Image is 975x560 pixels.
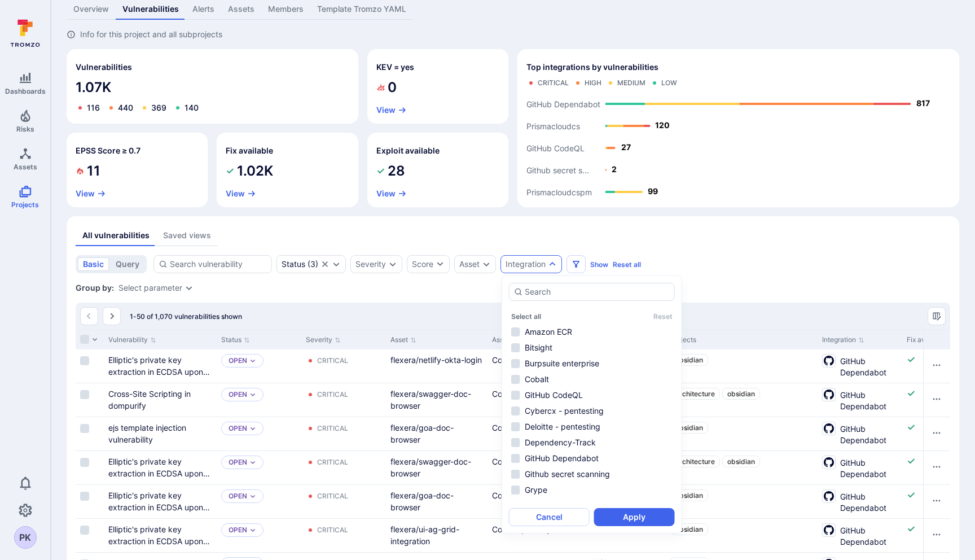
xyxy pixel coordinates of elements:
[104,417,217,450] div: Cell for Vulnerability
[670,388,720,400] a: architecture
[229,390,247,399] p: Open
[923,349,950,383] div: Cell for
[226,145,273,156] h2: Fix available
[923,485,950,518] div: Cell for
[185,283,194,292] button: Expand dropdown
[525,286,669,297] input: Search
[928,458,946,476] button: Row actions menu
[653,312,673,321] button: Reset
[217,451,301,484] div: Cell for Status
[170,259,267,270] input: Search vulnerability
[217,485,301,518] div: Cell for Status
[509,283,675,526] div: autocomplete options
[390,524,459,546] a: flexera/ui-ag-grid-integration
[301,485,386,518] div: Cell for Severity
[306,335,341,344] button: Sort by Severity
[509,341,675,355] li: Bitsight
[488,519,589,552] div: Cell for Asset Type
[526,62,658,73] span: Top integrations by vulnerabilities
[727,390,755,398] span: obsidian
[928,424,946,442] button: Row actions menu
[317,356,348,365] div: Critical
[76,62,132,73] span: Vulnerabilities
[229,424,247,433] p: Open
[317,492,348,501] div: Critical
[376,189,407,198] a: View
[108,355,210,400] a: Elliptic's private key extraction in ECDSA upon signing a malformed input (e.g. a string)
[282,260,305,269] div: Status
[902,519,952,552] div: Cell for Fix available
[511,312,541,321] button: Select all
[666,519,818,552] div: Cell for Projects
[509,373,675,386] li: Cobalt
[613,260,641,269] button: Reset all
[80,492,89,501] span: Select row
[5,87,46,95] span: Dashboards
[76,282,114,294] span: Group by:
[108,423,186,444] a: ejs template injection vulnerability
[67,49,358,124] div: Vulnerabilities
[118,283,194,292] div: grouping parameters
[818,485,902,518] div: Cell for Integration
[538,78,569,88] div: Critical
[840,354,898,378] span: GitHub Dependabot
[229,492,247,501] button: Open
[80,526,89,535] span: Select row
[103,307,121,325] button: Go to the next page
[488,349,589,383] div: Cell for Asset Type
[526,121,580,131] text: Prismacloudcs
[526,92,950,198] svg: Top integrations by vulnerabilities bar
[818,451,902,484] div: Cell for Integration
[80,335,89,344] span: Select all rows
[390,491,454,512] a: flexera/goa-doc-browser
[722,388,760,400] a: obsidian
[237,162,273,180] span: 1.02K
[675,491,703,500] span: obsidian
[928,356,946,374] button: Row actions menu
[229,458,247,467] p: Open
[76,78,349,97] span: 1.07K
[509,508,590,526] button: Cancel
[217,519,301,552] div: Cell for Status
[185,103,199,112] a: 140
[76,225,950,246] div: assets tabs
[229,356,247,365] p: Open
[78,257,109,271] button: basic
[840,489,898,514] span: GitHub Dependabot
[151,103,166,112] a: 369
[928,307,946,325] div: Manage columns
[217,349,301,383] div: Cell for Status
[386,451,488,484] div: Cell for Asset
[386,383,488,417] div: Cell for Asset
[80,307,98,325] button: Go to the previous page
[675,423,703,432] span: obsidian
[217,383,301,417] div: Cell for Status
[492,456,585,467] div: Code repository
[916,98,930,108] text: 817
[104,349,217,383] div: Cell for Vulnerability
[76,349,104,383] div: Cell for selection
[488,485,589,518] div: Cell for Asset Type
[320,260,330,269] button: Clear selection
[488,451,589,484] div: Cell for Asset Type
[80,356,89,365] span: Select row
[82,230,150,241] div: All vulnerabilities
[818,417,902,450] div: Cell for Integration
[118,103,133,112] a: 440
[621,142,631,152] text: 27
[670,489,708,501] a: obsidian
[11,200,39,209] span: Projects
[670,422,708,434] a: obsidian
[675,390,715,398] span: architecture
[104,383,217,417] div: Cell for Vulnerability
[111,257,144,271] button: query
[76,145,140,156] h2: EPSS Score ≥ 0.7
[388,260,397,269] button: Expand dropdown
[108,389,191,410] a: Cross-Site Scripting in dompurify
[301,519,386,552] div: Cell for Severity
[386,519,488,552] div: Cell for Asset
[459,260,480,269] div: Asset
[301,451,386,484] div: Cell for Severity
[590,260,608,269] button: Show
